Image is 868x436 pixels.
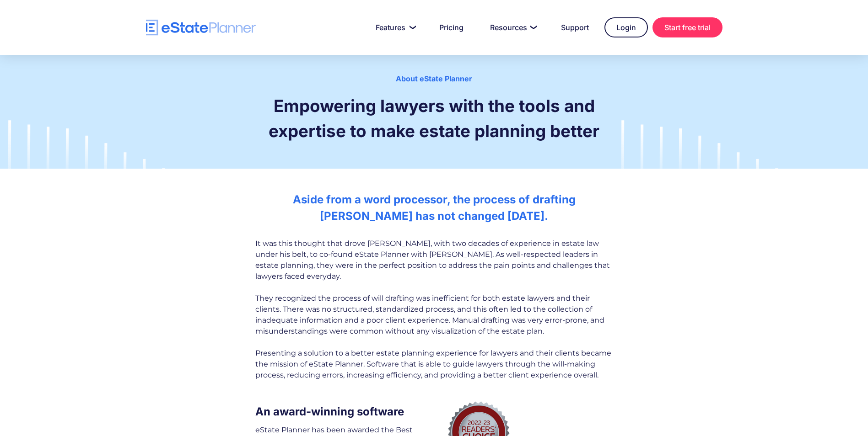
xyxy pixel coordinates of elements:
h2: Aside from a word processor, the process of drafting [PERSON_NAME] has not changed [DATE]. [255,191,613,224]
h2: An award-winning software [255,404,430,420]
a: Support [550,18,600,37]
a: Features [365,18,424,37]
a: Login [604,17,648,37]
a: Pricing [428,18,474,37]
a: Resources [479,18,545,37]
h1: Empowering lawyers with the tools and expertise to make estate planning better [255,93,613,144]
a: Start free trial [652,17,722,37]
div: It was this thought that drove [PERSON_NAME], with two decades of experience in estate law under ... [255,238,613,381]
div: About eState Planner [64,73,804,84]
a: home [146,20,256,36]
